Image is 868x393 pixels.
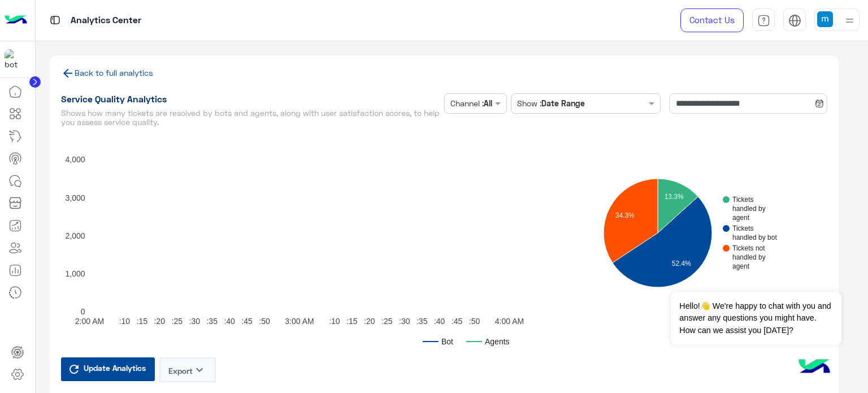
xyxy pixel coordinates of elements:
[433,316,445,325] text: :40
[817,11,833,27] img: userImage
[671,292,841,345] span: Hello!👋 We're happy to chat with you and answer any questions you might have. How can we assist y...
[615,211,634,219] text: 34.3%
[61,68,153,77] a: Back to full analytics
[732,214,750,222] text: agent
[75,316,103,325] text: 2:00 AM
[416,316,427,325] text: :35
[399,316,410,325] text: :30
[680,8,744,32] a: Contact Us
[65,155,85,164] text: 4,000
[65,231,85,240] text: 2,000
[61,93,440,105] h1: Service Quality Analytics
[795,348,834,387] img: hulul-logo.png
[81,360,149,375] span: Update Analytics
[154,316,165,325] text: :20
[61,109,440,127] h5: Shows how many tickets are resolved by bots and agents, along with user satisfaction scores, to h...
[757,14,770,27] img: tab
[732,262,750,270] text: agent
[732,196,754,204] text: Tickets
[788,14,801,27] img: tab
[732,253,766,261] text: handled by
[843,14,857,28] img: profile
[65,193,85,202] text: 3,000
[381,316,393,325] text: :25
[575,131,808,335] svg: A chart.
[485,336,510,346] text: Agents
[189,316,200,325] text: :30
[171,316,183,325] text: :25
[285,316,314,325] text: 3:00 AM
[206,316,218,325] text: :35
[71,13,141,28] p: Analytics Center
[61,357,155,381] button: Update Analytics
[346,316,358,325] text: :15
[364,316,375,325] text: :20
[119,316,130,325] text: :10
[732,224,754,232] text: Tickets
[664,192,683,200] text: 13.3%
[65,269,85,278] text: 1,000
[136,316,147,325] text: :15
[494,316,523,325] text: 4:00 AM
[80,307,85,316] text: 0
[241,316,253,325] text: :45
[671,260,691,267] text: 52.4%
[441,336,453,346] text: Bot
[732,244,765,252] text: Tickets not
[732,205,766,213] text: handled by
[159,357,216,382] button: Exportkeyboard_arrow_down
[48,13,62,27] img: tab
[61,131,583,357] svg: A chart.
[193,363,206,377] i: keyboard_arrow_down
[224,316,235,325] text: :40
[752,8,775,32] a: tab
[732,234,777,241] text: handled by bot
[5,8,27,32] img: Logo
[468,316,480,325] text: :50
[451,316,462,325] text: :45
[5,49,25,70] img: 1403182699927242
[259,316,270,325] text: :50
[329,316,340,325] text: :10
